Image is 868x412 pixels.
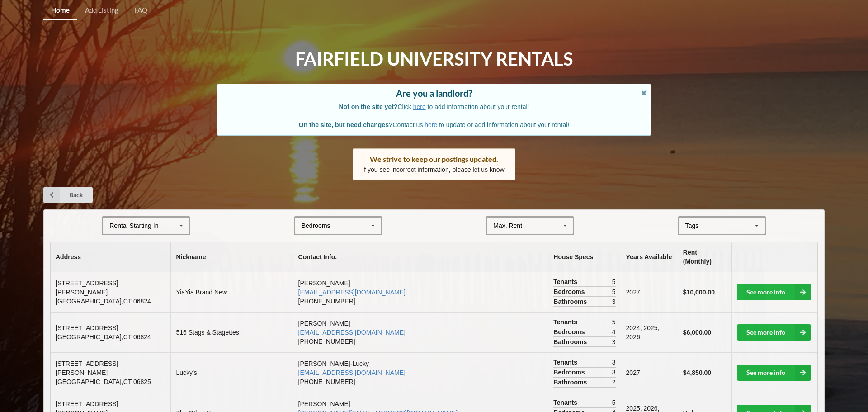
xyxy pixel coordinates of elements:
[170,242,292,272] th: Nickname
[612,317,616,327] span: 5
[621,242,678,272] th: Years Available
[612,358,616,367] span: 3
[737,365,811,381] a: See more info
[56,378,151,385] span: [GEOGRAPHIC_DATA] , CT 06825
[299,121,393,128] b: On the site, but need changes?
[43,187,93,203] a: Back
[621,272,678,312] td: 2027
[339,103,529,110] span: Click to add information about your rental!
[170,312,292,352] td: 516 Stags & Stagettes
[553,287,587,296] span: Bedrooms
[51,242,170,272] th: Address
[298,329,406,336] a: [EMAIL_ADDRESS][DOMAIN_NAME]
[683,329,711,336] b: $6,000.00
[621,352,678,393] td: 2027
[553,368,587,377] span: Bedrooms
[683,369,711,376] b: $4,850.00
[56,324,118,331] span: [STREET_ADDRESS]
[553,317,580,327] span: Tenants
[553,398,580,407] span: Tenants
[612,368,616,377] span: 3
[548,242,620,272] th: House Specs
[413,103,426,110] a: here
[298,289,406,296] a: [EMAIL_ADDRESS][DOMAIN_NAME]
[683,221,712,231] div: Tags
[362,165,506,174] p: If you see incorrect information, please let us know.
[293,272,548,312] td: [PERSON_NAME] [PHONE_NUMBER]
[226,89,642,98] div: Are you a landlord?
[293,352,548,393] td: [PERSON_NAME]-Lucky [PHONE_NUMBER]
[683,289,715,296] b: $10,000.00
[621,312,678,352] td: 2024, 2025, 2026
[293,312,548,352] td: [PERSON_NAME] [PHONE_NUMBER]
[293,242,548,272] th: Contact Info.
[170,272,292,312] td: YiaYia Brand New
[127,1,155,20] a: FAQ
[56,298,151,305] span: [GEOGRAPHIC_DATA] , CT 06824
[553,358,580,367] span: Tenants
[56,333,151,341] span: [GEOGRAPHIC_DATA] , CT 06824
[678,242,731,272] th: Rent (Monthly)
[553,337,589,346] span: Bathrooms
[56,279,118,296] span: [STREET_ADDRESS][PERSON_NAME]
[612,337,616,346] span: 3
[56,360,118,376] span: [STREET_ADDRESS][PERSON_NAME]
[339,103,398,110] b: Not on the site yet?
[295,47,573,71] h1: Fairfield University Rentals
[737,324,811,341] a: See more info
[302,223,330,229] div: Bedrooms
[109,223,158,229] div: Rental Starting In
[553,378,589,387] span: Bathrooms
[612,287,616,296] span: 5
[77,1,126,20] a: Add Listing
[553,277,580,286] span: Tenants
[612,398,616,407] span: 5
[612,277,616,286] span: 5
[298,369,406,376] a: [EMAIL_ADDRESS][DOMAIN_NAME]
[299,121,569,128] span: Contact us to update or add information about your rental!
[612,327,616,336] span: 4
[493,223,522,229] div: Max. Rent
[612,378,616,387] span: 2
[553,327,587,336] span: Bedrooms
[553,297,589,306] span: Bathrooms
[170,352,292,393] td: Lucky’s
[425,121,437,128] a: here
[43,1,77,20] a: Home
[612,297,616,306] span: 3
[737,284,811,300] a: See more info
[362,155,506,164] div: We strive to keep our postings updated.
